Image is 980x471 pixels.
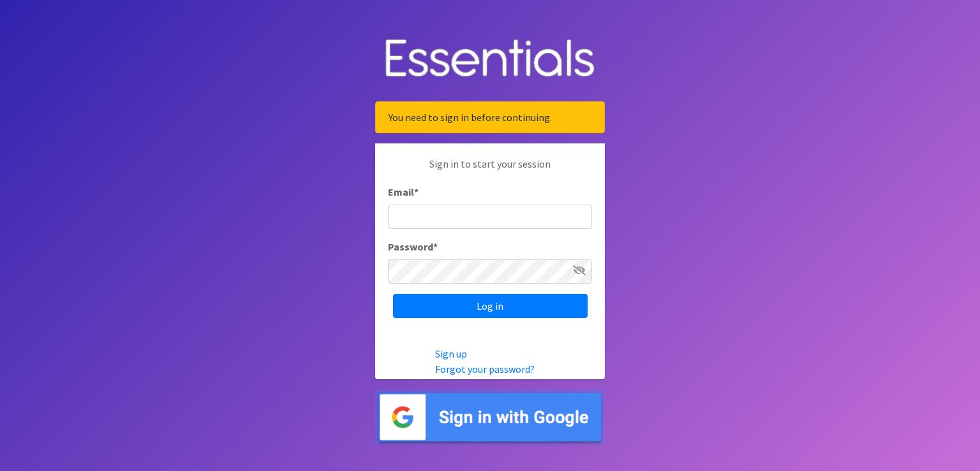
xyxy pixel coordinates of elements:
input: Log in [393,294,588,318]
a: Forgot your password? [435,363,535,375]
a: Sign up [435,347,467,360]
abbr: required [433,240,438,253]
img: Sign in with Google [375,389,605,445]
p: Sign in to start your session [388,156,592,184]
label: Email [388,184,419,199]
label: Password [388,239,438,254]
img: Human Essentials [375,26,605,92]
div: You need to sign in before continuing. [375,101,605,133]
abbr: required [414,185,419,198]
